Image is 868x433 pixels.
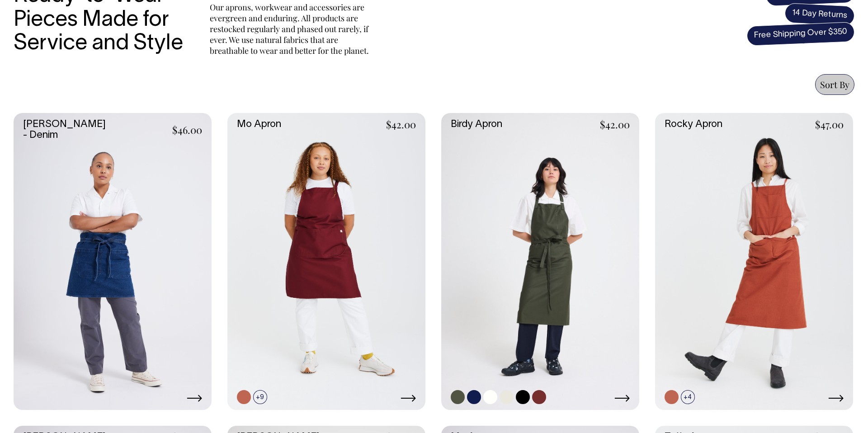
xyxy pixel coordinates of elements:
[253,390,267,404] span: +9
[820,78,849,90] span: Sort By
[784,3,855,26] span: 14 Day Returns
[210,2,373,56] p: Our aprons, workwear and accessories are evergreen and enduring. All products are restocked regul...
[681,390,695,404] span: +4
[746,22,855,46] span: Free Shipping Over $350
